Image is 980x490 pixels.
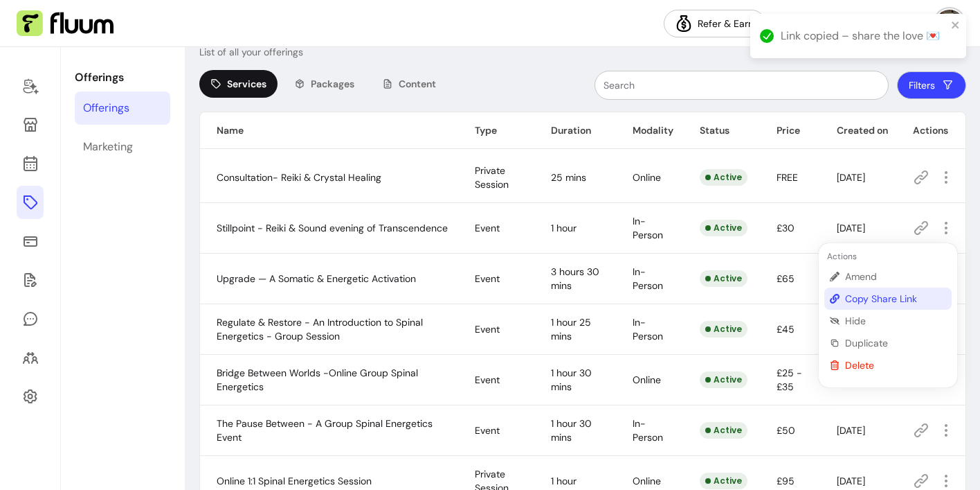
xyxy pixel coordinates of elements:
[75,130,170,164] a: Marketing
[83,139,133,155] div: Marketing
[475,424,500,437] span: Event
[17,147,44,180] a: Calendar
[217,222,448,234] span: Stillpoint - Reiki & Sound evening of Transcendence
[458,112,534,149] th: Type
[551,222,577,234] span: 1 hour
[534,112,616,149] th: Duration
[616,112,683,149] th: Modality
[896,112,965,149] th: Actions
[399,77,436,91] span: Content
[199,45,303,59] p: List of all your offerings
[683,112,760,149] th: Status
[17,341,44,374] a: Clients
[217,475,372,487] span: Online 1:1 Spinal Energetics Session
[633,171,661,184] span: Online
[633,374,661,386] span: Online
[217,171,381,184] span: Consultation- Reiki & Crystal Healing
[475,323,500,335] span: Event
[75,69,170,86] p: Offerings
[837,424,865,437] span: [DATE]
[17,69,44,103] a: Home
[633,316,663,342] span: In-Person
[845,336,946,350] span: Duplicate
[17,263,44,297] a: Forms
[17,302,44,335] a: My Messages
[551,316,591,342] span: 1 hour 25 mins
[475,374,500,386] span: Event
[17,380,44,413] a: Settings
[777,10,963,37] button: avatar[PERSON_NAME] [PERSON_NAME]
[633,417,663,444] span: In-Person
[551,171,586,184] span: 25 mins
[777,323,795,335] span: £45
[551,265,599,292] span: 3 hours 30 mins
[700,422,747,439] div: Active
[845,314,946,328] span: Hide
[311,77,354,91] span: Packages
[475,272,500,285] span: Event
[633,265,663,292] span: In-Person
[227,77,266,91] span: Services
[760,112,820,149] th: Price
[700,371,747,388] div: Active
[777,424,795,437] span: £50
[845,270,946,283] span: Amend
[700,270,747,287] div: Active
[700,321,747,338] div: Active
[217,417,433,444] span: The Pause Between - A Group Spinal Energetics Event
[475,164,509,191] span: Private Session
[664,10,765,37] a: Refer & Earn
[17,10,114,37] img: Fluum Logo
[633,475,661,487] span: Online
[17,108,44,141] a: Storefront
[777,475,795,487] span: £95
[777,171,798,184] span: FREE
[700,220,747,236] div: Active
[604,78,880,92] input: Search
[777,222,795,234] span: £30
[217,272,416,285] span: Upgrade — A Somatic & Energetic Activation
[820,112,896,149] th: Created on
[83,100,129,116] div: Offerings
[837,222,865,234] span: [DATE]
[700,473,747,489] div: Active
[17,186,44,219] a: Offerings
[75,91,170,125] a: Offerings
[17,225,44,258] a: Sales
[936,10,963,37] img: avatar
[551,417,592,444] span: 1 hour 30 mins
[897,71,966,99] button: Filters
[837,475,865,487] span: [DATE]
[551,367,592,393] span: 1 hour 30 mins
[845,358,946,372] span: Delete
[475,222,500,234] span: Event
[700,169,747,186] div: Active
[824,251,857,262] span: Actions
[551,475,577,487] span: 1 hour
[217,367,418,393] span: Bridge Between Worlds -Online Group Spinal Energetics
[951,19,961,30] button: close
[837,171,865,184] span: [DATE]
[777,367,802,393] span: £25 - £35
[777,272,795,285] span: £65
[200,112,458,149] th: Name
[845,292,946,306] span: Copy Share Link
[633,215,663,241] span: In-Person
[217,316,423,342] span: Regulate & Restore - An Introduction to Spinal Energetics - Group Session
[781,28,947,44] div: Link copied – share the love 💌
